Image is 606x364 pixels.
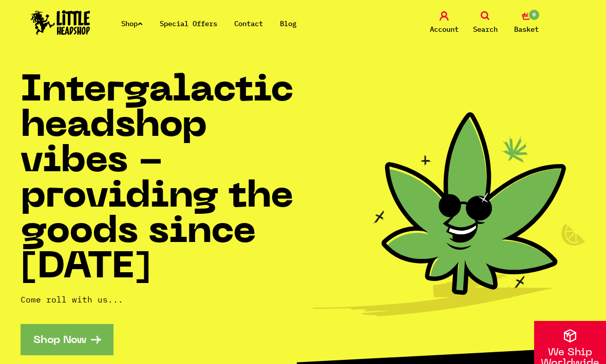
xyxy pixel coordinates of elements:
span: Basket [514,23,539,35]
a: Blog [280,19,296,28]
a: Special Offers [160,19,217,28]
a: Search [467,11,503,35]
a: Contact [234,19,263,28]
a: Shop [121,19,143,28]
a: 0 Basket [508,11,544,35]
img: Little Head Shop Logo [31,10,90,35]
span: Search [473,23,498,35]
p: Come roll with us... [21,293,303,306]
span: 0 [528,9,540,21]
span: Account [430,23,459,35]
h1: Intergalactic headshop vibes - providing the goods since [DATE] [21,74,303,286]
a: Shop Now [21,324,113,355]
